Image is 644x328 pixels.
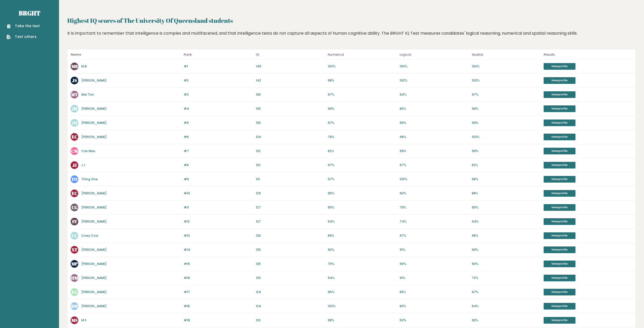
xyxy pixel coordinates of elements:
p: 79% [400,205,468,210]
p: 98% [328,318,397,323]
p: 124 [256,290,325,294]
a: [PERSON_NAME] [81,78,107,83]
text: JJ [72,162,77,168]
p: #14 [184,247,253,252]
text: EC [72,134,78,140]
div: It is important to remember that intelligence is complex and multifaceted, and that intelligence ... [67,30,636,44]
p: 100% [400,78,468,83]
p: 97% [328,92,397,97]
a: View profile [544,317,575,324]
a: View profile [544,105,575,112]
p: Results [544,52,632,58]
a: [PERSON_NAME] [81,121,107,125]
a: Cas Mau [81,149,95,153]
p: 97% [472,290,541,294]
p: 129 [256,191,325,196]
p: 50% [400,318,468,323]
p: 134 [256,135,325,139]
a: View profile [544,204,575,211]
a: View profile [544,77,575,84]
p: 80% [400,304,468,309]
p: #19 [184,318,253,323]
text: MS [71,317,78,323]
p: 145 [256,64,325,69]
a: View profile [544,91,575,98]
p: 90% [328,247,397,252]
p: 64% [472,304,541,309]
a: Thing One [81,177,98,181]
p: 74% [400,219,468,224]
p: #6 [184,135,253,139]
text: EG [72,289,78,295]
p: 97% [400,163,468,167]
p: 100% [400,64,468,69]
a: [PERSON_NAME] [81,106,107,111]
p: 75% [328,262,397,266]
p: #7 [184,149,253,153]
text: TO [71,176,78,182]
p: 89% [328,233,397,238]
b: Name [71,52,81,57]
p: 72% [472,276,541,280]
p: 100% [472,64,541,69]
p: 99% [400,121,468,125]
p: 132 [256,163,325,167]
p: 124 [256,304,325,309]
p: 98% [472,233,541,238]
p: 95% [328,290,397,294]
text: MT [71,92,78,97]
a: [PERSON_NAME] [81,304,107,308]
p: 125 [256,247,325,252]
p: 80% [400,106,468,111]
p: 132 [256,149,325,153]
a: View profile [544,176,575,183]
p: 90% [400,191,468,196]
p: Rank [184,52,253,58]
a: Mar Ton [81,92,94,97]
p: 88% [472,191,541,196]
a: View profile [544,63,575,70]
p: #4 [184,106,253,111]
a: [PERSON_NAME] [81,205,107,210]
p: 99% [472,106,541,111]
p: 100% [472,135,541,139]
text: CG [72,204,78,210]
p: 125 [256,262,325,266]
text: EC [72,190,78,196]
p: 93% [472,318,541,323]
p: #17 [184,290,253,294]
p: 126 [256,233,325,238]
text: JH [72,120,77,126]
a: [PERSON_NAME] [81,135,107,139]
a: J J [81,163,85,167]
p: 97% [328,163,397,167]
a: View profile [544,218,575,225]
p: 97% [472,92,541,97]
p: Numerical [328,52,397,58]
a: Take the test [7,23,40,29]
text: ST [72,218,77,224]
p: 100% [400,177,468,182]
p: #3 [184,92,253,97]
p: 100% [328,304,397,309]
text: JS [72,77,77,83]
p: Spatial [472,52,541,58]
a: View profile [544,162,575,168]
a: [PERSON_NAME] [81,276,107,280]
p: 94% [328,219,397,224]
p: #16 [184,276,253,280]
p: 99% [400,262,468,266]
h2: Highest IQ scores of The University Of Queensland students [67,16,636,25]
p: #12 [184,219,253,224]
a: Cowy Cow [81,233,98,238]
a: View profile [544,289,575,295]
p: 97% [400,233,468,238]
a: [PERSON_NAME] [81,191,107,195]
a: [PERSON_NAME] [81,262,107,266]
text: JH [72,106,77,112]
p: 95% [328,191,397,196]
a: View profile [544,120,575,126]
p: 99% [400,149,468,153]
a: View profile [544,246,575,253]
text: MB [71,63,78,69]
